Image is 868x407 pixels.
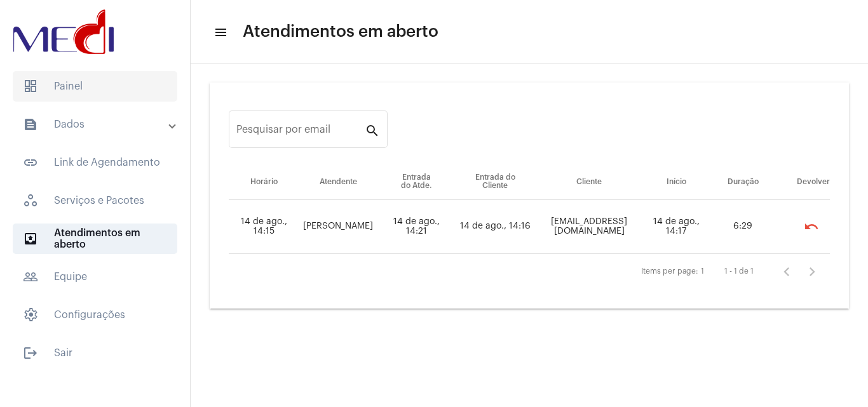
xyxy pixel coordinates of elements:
td: 14 de ago., 14:17 [644,200,709,254]
th: Atendente [299,164,377,200]
mat-icon: sidenav icon [214,25,226,40]
span: Serviços e Pacotes [13,185,177,216]
mat-chip-list: selection [782,214,830,239]
mat-icon: sidenav icon [23,345,38,361]
button: Próxima página [799,259,825,284]
span: Sair [13,338,177,368]
th: Cliente [535,164,644,200]
span: Equipe [13,262,177,292]
mat-icon: undo [804,219,819,234]
th: Entrada do Cliente [455,164,535,200]
mat-icon: sidenav icon [23,269,38,284]
th: Entrada do Atde. [377,164,455,200]
span: Configurações [13,300,177,330]
span: Painel [13,71,177,102]
td: 6:29 [709,200,778,254]
img: d3a1b5fa-500b-b90f-5a1c-719c20e9830b.png [10,6,117,57]
mat-icon: search [365,123,380,138]
th: Devolver [778,164,830,200]
mat-icon: sidenav icon [23,117,38,132]
th: Horário [229,164,299,200]
mat-icon: sidenav icon [23,231,38,246]
span: Atendimentos em aberto [243,22,438,42]
td: 14 de ago., 14:15 [229,200,299,254]
mat-icon: sidenav icon [23,155,38,170]
span: Link de Agendamento [13,147,177,178]
button: Página anterior [774,259,799,284]
td: [PERSON_NAME] [299,200,377,254]
mat-expansion-panel-header: sidenav iconDados [8,109,190,140]
mat-panel-title: Dados [23,117,170,132]
th: Início [644,164,709,200]
span: sidenav icon [23,307,38,323]
td: [EMAIL_ADDRESS][DOMAIN_NAME] [535,200,644,254]
input: Pesquisar por email [236,126,365,138]
td: 14 de ago., 14:16 [455,200,535,254]
td: 14 de ago., 14:21 [377,200,455,254]
div: Items per page: [641,267,698,276]
span: Atendimentos em aberto [13,224,177,254]
div: 1 [701,267,704,276]
th: Duração [709,164,778,200]
div: 1 - 1 de 1 [724,267,754,276]
span: sidenav icon [23,79,38,94]
span: sidenav icon [23,193,38,208]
